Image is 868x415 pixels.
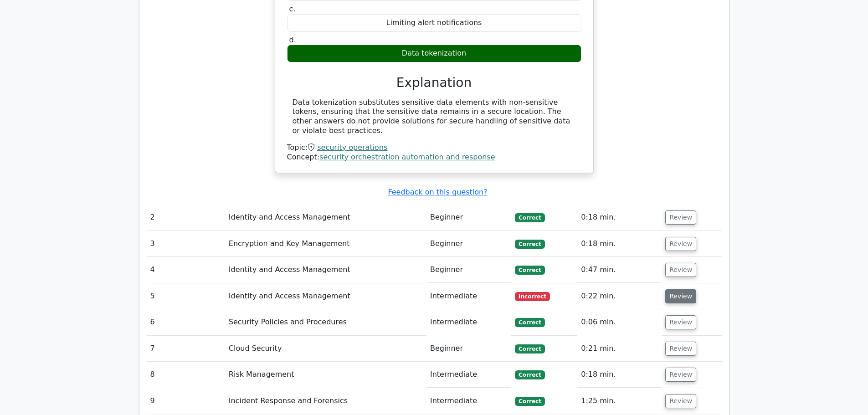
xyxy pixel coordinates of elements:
td: 0:22 min. [577,283,662,309]
button: Review [665,368,696,382]
h3: Explanation [293,75,576,91]
td: Cloud Security [225,336,426,362]
td: 0:18 min. [577,231,662,257]
button: Review [665,342,696,356]
td: 0:47 min. [577,257,662,283]
td: 2 [147,205,225,231]
td: Identity and Access Management [225,205,426,231]
td: Beginner [426,231,511,257]
td: Beginner [426,336,511,362]
td: 0:18 min. [577,205,662,231]
span: c. [289,5,296,13]
button: Review [665,289,696,303]
a: security orchestration automation and response [319,153,495,161]
td: 5 [147,283,225,309]
td: 3 [147,231,225,257]
td: 8 [147,362,225,388]
td: Intermediate [426,283,511,309]
a: Feedback on this question? [388,188,487,196]
span: Incorrect [515,292,550,301]
span: Correct [515,370,544,379]
td: Identity and Access Management [225,257,426,283]
span: Correct [515,213,544,222]
td: 0:21 min. [577,336,662,362]
span: Correct [515,397,544,406]
td: 4 [147,257,225,283]
button: Review [665,237,696,251]
button: Review [665,263,696,277]
td: Security Policies and Procedures [225,309,426,335]
td: 9 [147,388,225,414]
td: Intermediate [426,309,511,335]
button: Review [665,394,696,408]
span: d. [289,36,296,44]
span: Correct [515,318,544,327]
td: Encryption and Key Management [225,231,426,257]
td: Risk Management [225,362,426,388]
div: Topic: [287,143,581,153]
button: Review [665,315,696,329]
span: Correct [515,344,544,354]
td: 0:18 min. [577,362,662,388]
td: 7 [147,336,225,362]
div: Limiting alert notifications [287,14,581,32]
div: Data tokenization substitutes sensitive data elements with non-sensitive tokens, ensuring that th... [293,98,576,136]
button: Review [665,210,696,225]
td: Beginner [426,257,511,283]
td: Identity and Access Management [225,283,426,309]
td: Incident Response and Forensics [225,388,426,414]
td: Beginner [426,205,511,231]
a: security operations [317,143,387,152]
td: 6 [147,309,225,335]
td: Intermediate [426,362,511,388]
td: 0:06 min. [577,309,662,335]
td: Intermediate [426,388,511,414]
span: Correct [515,266,544,275]
span: Correct [515,240,544,249]
td: 1:25 min. [577,388,662,414]
div: Concept: [287,153,581,162]
div: Data tokenization [287,45,581,62]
